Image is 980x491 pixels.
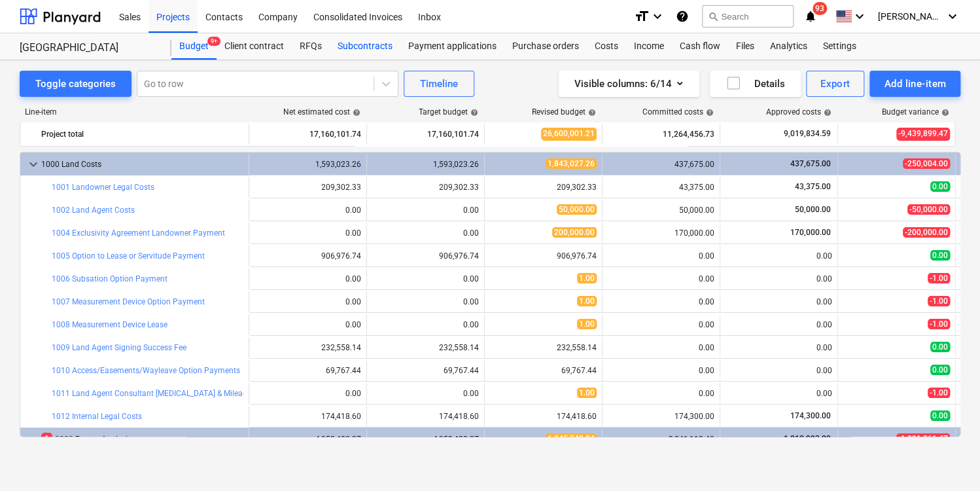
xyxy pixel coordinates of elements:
[587,33,626,60] a: Costs
[608,389,714,398] div: 0.00
[372,366,479,375] div: 69,767.44
[608,206,714,215] div: 50,000.00
[532,107,596,117] div: Revised budget
[372,320,479,329] div: 0.00
[330,33,400,60] a: Subcontracts
[254,274,361,283] div: 0.00
[217,33,292,60] a: Client contract
[766,107,831,117] div: Approved costs
[20,41,156,55] div: [GEOGRAPHIC_DATA]
[52,389,273,398] a: 1011 Land Agent Consultant [MEDICAL_DATA] & Mileage Costs
[821,109,831,117] span: help
[26,431,41,447] span: keyboard_arrow_down
[703,109,714,117] span: help
[504,33,587,60] div: Purchase orders
[490,251,597,261] div: 906,976.74
[728,33,762,60] a: Files
[726,297,832,306] div: 0.00
[708,11,718,22] span: search
[372,183,479,192] div: 209,302.33
[907,204,950,215] span: -50,000.00
[878,11,943,22] span: [PERSON_NAME][GEOGRAPHIC_DATA]
[726,343,832,352] div: 0.00
[608,412,714,421] div: 174,300.00
[869,71,960,97] button: Add line-item
[254,160,361,169] div: 1,593,023.26
[52,251,205,261] a: 1005 Option to Lease or Servitude Payment
[710,71,801,97] button: Details
[896,128,950,140] span: -9,439,899.47
[882,107,949,117] div: Budget variance
[930,181,950,192] span: 0.00
[372,343,479,352] div: 232,558.14
[254,389,361,398] div: 0.00
[945,9,960,24] i: keyboard_arrow_down
[372,297,479,306] div: 0.00
[35,75,116,92] div: Toggle categories
[672,33,728,60] a: Cash flow
[52,366,240,375] a: 1010 Access/Easements/Wayleave Option Payments
[254,183,361,192] div: 209,302.33
[372,389,479,398] div: 0.00
[915,428,980,491] iframe: Chat Widget
[782,434,832,443] span: 1,812,993.22
[577,319,597,329] span: 1.00
[171,33,217,60] div: Budget
[930,342,950,352] span: 0.00
[608,251,714,261] div: 0.00
[52,320,167,329] a: 1008 Measurement Device Lease
[490,343,597,352] div: 232,558.14
[930,365,950,375] span: 0.00
[52,343,186,352] a: 1009 Land Agent Signing Success Fee
[726,389,832,398] div: 0.00
[577,388,597,398] span: 1.00
[372,206,479,215] div: 0.00
[207,37,220,46] span: 9+
[930,410,950,421] span: 0.00
[626,33,672,60] div: Income
[283,107,360,117] div: Net estimated cost
[52,297,205,306] a: 1007 Measurement Device Option Payment
[254,297,361,306] div: 0.00
[806,71,865,97] button: Export
[642,107,714,117] div: Committed costs
[804,9,817,24] i: notifications
[903,227,950,238] span: -200,000.00
[650,9,665,24] i: keyboard_arrow_down
[20,71,131,97] button: Toggle categories
[789,228,832,237] span: 170,000.00
[884,75,946,92] div: Add line-item
[608,160,714,169] div: 437,675.00
[608,320,714,329] div: 0.00
[350,109,360,117] span: help
[762,33,815,60] a: Analytics
[20,107,249,117] div: Line-item
[52,183,154,192] a: 1001 Landowner Legal Costs
[726,75,785,92] div: Details
[400,33,504,60] div: Payment applications
[726,320,832,329] div: 0.00
[608,343,714,352] div: 0.00
[52,206,135,215] a: 1002 Land Agent Costs
[586,109,596,117] span: help
[608,228,714,238] div: 170,000.00
[608,274,714,283] div: 0.00
[372,124,479,145] div: 17,160,101.74
[254,412,361,421] div: 174,418.60
[372,274,479,283] div: 0.00
[254,124,361,145] div: 17,160,101.74
[852,9,867,24] i: keyboard_arrow_down
[254,228,361,238] div: 0.00
[577,273,597,283] span: 1.00
[254,251,361,261] div: 906,976.74
[546,158,597,169] span: 1,843,027.26
[789,411,832,420] span: 174,300.00
[52,228,225,238] a: 1004 Exclusivity Agreement Landowner Payment
[254,435,361,444] div: 4,953,488.37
